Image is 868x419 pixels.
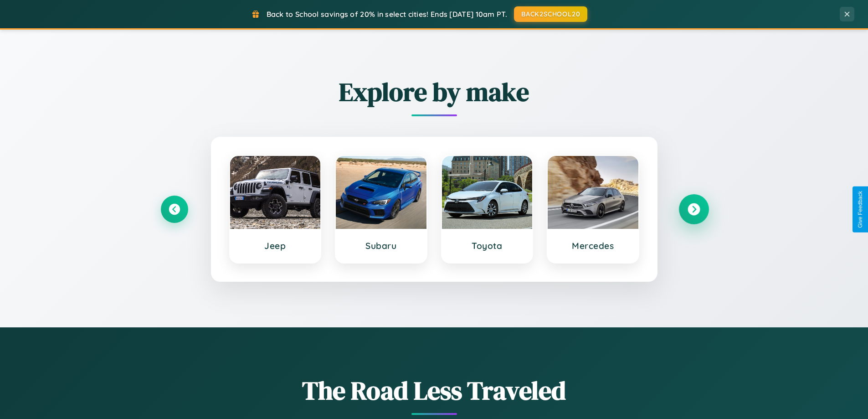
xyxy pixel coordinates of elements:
[161,373,708,408] h1: The Road Less Traveled
[161,74,708,109] h2: Explore by make
[857,191,863,228] div: Give Feedback
[451,240,524,251] h3: Toyota
[267,10,507,19] span: Back to School savings of 20% in select cities! Ends [DATE] 10am PT.
[239,240,312,251] h3: Jeep
[557,240,629,251] h3: Mercedes
[514,6,587,22] button: BACK2SCHOOL20
[345,240,417,251] h3: Subaru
